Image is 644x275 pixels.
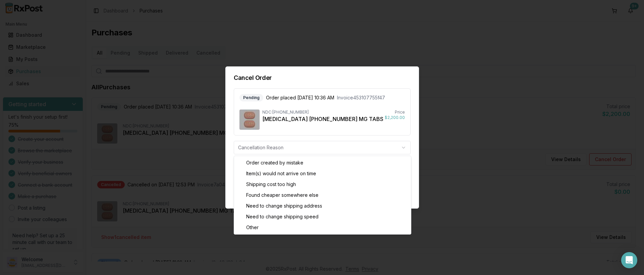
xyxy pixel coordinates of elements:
[246,192,318,198] span: Found cheaper somewhere else
[246,224,259,231] span: Other
[246,203,322,209] span: Need to change shipping address
[246,159,303,166] span: Order created by mistake
[246,213,318,220] span: Need to change shipping speed
[246,181,296,188] span: Shipping cost too high
[246,170,316,177] span: Item(s) would not arrive on time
